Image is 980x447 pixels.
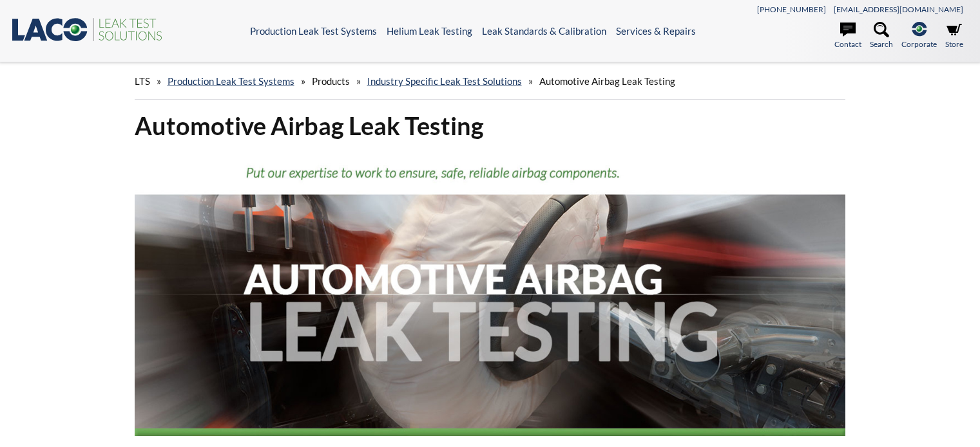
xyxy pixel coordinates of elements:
[757,5,826,14] a: [PHONE_NUMBER]
[135,152,846,436] img: Automotive Airbag Leak Testing header
[945,22,963,50] a: Store
[834,22,861,50] a: Contact
[312,75,350,87] span: Products
[250,25,377,37] a: Production Leak Test Systems
[482,25,606,37] a: Leak Standards & Calibration
[135,63,846,100] div: » » » »
[870,22,893,50] a: Search
[834,5,963,14] a: [EMAIL_ADDRESS][DOMAIN_NAME]
[387,25,472,37] a: Helium Leak Testing
[135,110,846,141] h1: Automotive Airbag Leak Testing
[367,75,522,87] a: Industry Specific Leak Test Solutions
[135,75,150,87] span: LTS
[539,75,675,87] span: Automotive Airbag Leak Testing
[901,38,937,50] span: Corporate
[168,75,294,87] a: Production Leak Test Systems
[616,25,696,37] a: Services & Repairs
